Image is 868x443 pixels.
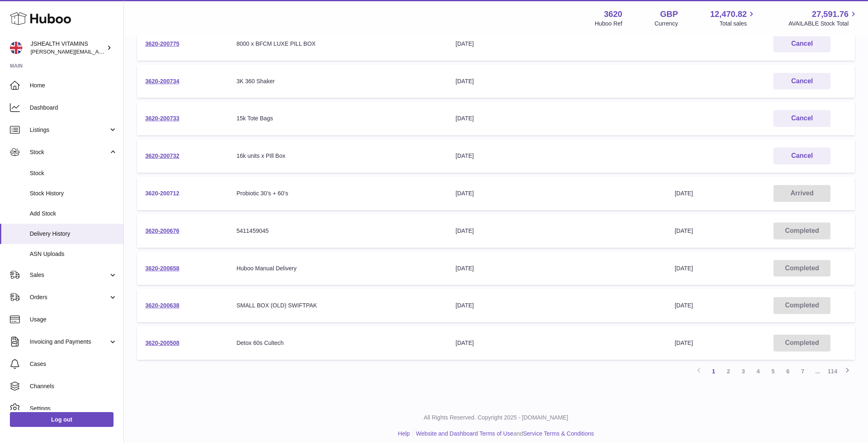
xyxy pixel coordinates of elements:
a: 7 [795,364,810,379]
strong: GBP [660,9,678,20]
span: ASN Uploads [30,250,117,258]
span: Stock History [30,190,117,197]
a: 3620-200733 [145,115,180,122]
span: Listings [30,126,109,134]
span: [PERSON_NAME][EMAIL_ADDRESS][DOMAIN_NAME] [31,48,166,55]
button: Cancel [773,73,830,90]
div: [DATE] [456,190,658,197]
span: ... [810,364,825,379]
span: Channels [30,382,117,390]
img: francesca@jshealthvitamins.com [10,42,22,54]
span: [DATE] [675,340,693,346]
div: 5411459045 [237,227,439,235]
span: Invoicing and Payments [30,338,109,346]
a: Log out [10,412,114,427]
strong: 3620 [604,9,622,20]
div: [DATE] [456,265,658,272]
div: Detox 60s Cultech [237,339,439,347]
span: Add Stock [30,210,117,218]
span: [DATE] [675,227,693,234]
div: Huboo Ref [595,20,622,28]
span: [DATE] [675,265,693,272]
a: 3620-200734 [145,78,180,84]
a: 27,591.76 AVAILABLE Stock Total [788,9,858,28]
span: 12,470.82 [710,9,747,20]
span: Orders [30,293,109,301]
div: JSHEALTH VITAMINS [31,40,105,56]
a: Help [398,430,410,437]
a: 3620-200658 [145,265,180,272]
span: Delivery History [30,230,117,238]
div: Currency [655,20,678,28]
a: 4 [751,364,766,379]
div: Huboo Manual Delivery [237,265,439,272]
div: 15k Tote Bags [237,115,439,122]
a: 3620-200508 [145,340,180,346]
div: [DATE] [456,115,658,122]
a: 3620-200712 [145,190,180,197]
div: [DATE] [456,152,658,160]
p: All Rights Reserved. Copyright 2025 - [DOMAIN_NAME] [130,414,861,422]
a: Service Terms & Conditions [523,430,594,437]
div: Probiotic 30’s + 60’s [237,190,439,197]
a: Website and Dashboard Terms of Use [416,430,513,437]
button: Cancel [773,148,830,164]
div: [DATE] [456,77,658,85]
div: 16k units x PIll Box [237,152,439,160]
span: Settings [30,405,117,413]
a: 6 [780,364,795,379]
a: 1 [706,364,721,379]
span: Usage [30,316,117,323]
span: AVAILABLE Stock Total [788,20,858,28]
span: Cases [30,360,117,368]
span: Home [30,82,117,89]
a: 3 [736,364,751,379]
span: Total sales [719,20,756,28]
button: Cancel [773,35,830,52]
a: 3620-200732 [145,152,180,159]
span: Stock [30,169,117,177]
div: [DATE] [456,40,658,48]
a: 3620-200638 [145,302,180,309]
span: [DATE] [675,190,693,197]
button: Cancel [773,110,830,127]
span: Stock [30,148,109,156]
div: 8000 x BFCM LUXE PILL BOX [237,40,439,48]
a: 5 [766,364,780,379]
span: [DATE] [675,302,693,309]
span: 27,591.76 [812,9,849,20]
a: 12,470.82 Total sales [710,9,756,28]
div: SMALL BOX (OLD) SWIFTPAK [237,302,439,309]
div: [DATE] [456,339,658,347]
div: 3K 360 Shaker [237,77,439,85]
div: [DATE] [456,227,658,235]
a: 2 [721,364,736,379]
div: [DATE] [456,302,658,309]
a: 3620-200775 [145,40,180,47]
a: 3620-200676 [145,227,180,234]
span: Sales [30,271,109,279]
li: and [413,430,594,438]
a: 114 [825,364,840,379]
span: Dashboard [30,104,117,112]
